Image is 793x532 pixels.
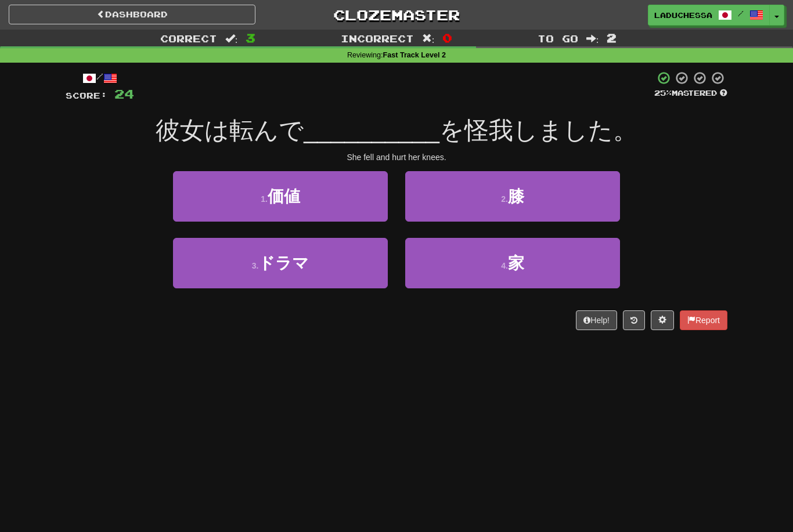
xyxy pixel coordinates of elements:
[341,32,414,44] span: Incorrect
[654,10,712,20] span: laduchessa
[268,187,300,205] span: 価値
[623,310,645,330] button: Round history (alt+y)
[9,5,255,24] a: Dashboard
[261,194,268,204] small: 1 .
[405,238,620,288] button: 4.家
[246,31,255,45] span: 3
[501,261,508,270] small: 4 .
[738,9,744,17] span: /
[66,71,134,85] div: /
[508,187,524,205] span: 膝
[586,34,599,44] span: :
[501,194,508,204] small: 2 .
[607,31,617,45] span: 2
[252,261,259,270] small: 3 .
[156,117,304,144] span: 彼女は転んで
[304,117,439,144] span: __________
[114,86,134,101] span: 24
[422,34,435,44] span: :
[654,88,727,99] div: Mastered
[66,151,727,163] div: She fell and hurt her knees.
[654,88,672,97] span: 25 %
[273,5,520,25] a: Clozemaster
[160,32,217,44] span: Correct
[538,32,578,44] span: To go
[405,171,620,222] button: 2.膝
[66,91,107,100] span: Score:
[173,171,388,222] button: 1.価値
[576,310,617,330] button: Help!
[173,238,388,288] button: 3.ドラマ
[648,5,770,26] a: laduchessa /
[439,117,637,144] span: を怪我しました。
[442,31,452,45] span: 0
[258,254,309,272] span: ドラマ
[383,51,446,59] strong: Fast Track Level 2
[680,310,727,330] button: Report
[508,254,524,272] span: 家
[225,34,238,44] span: :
